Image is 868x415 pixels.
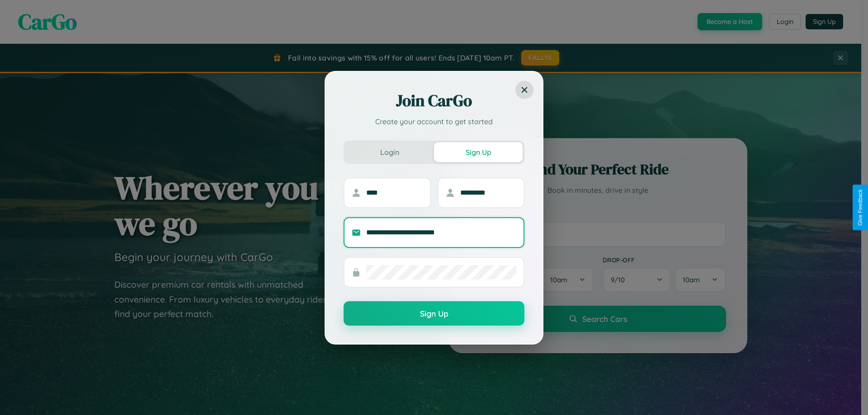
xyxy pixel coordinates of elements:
button: Sign Up [344,301,524,326]
p: Create your account to get started [344,116,524,127]
button: Login [345,142,434,162]
button: Sign Up [434,142,523,162]
h2: Join CarGo [344,90,524,112]
div: Give Feedback [857,189,863,226]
